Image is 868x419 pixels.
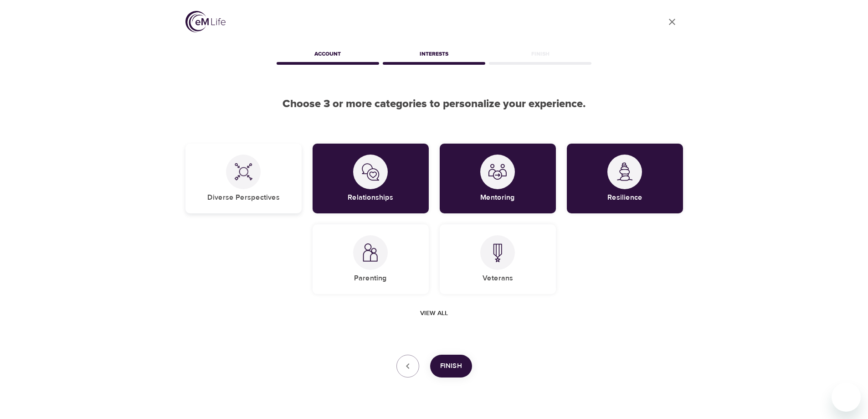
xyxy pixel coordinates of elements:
button: Finish [430,355,472,378]
img: Parenting [361,243,380,262]
div: MentoringMentoring [440,144,556,213]
img: Veterans [488,243,507,262]
div: ResilienceResilience [567,144,683,213]
span: Finish [440,360,462,372]
a: close [661,11,683,33]
div: VeteransVeterans [440,224,556,294]
span: View all [420,308,448,319]
h5: Veterans [483,274,513,283]
h5: Relationships [348,193,393,202]
div: ParentingParenting [313,224,429,294]
img: Mentoring [488,163,507,181]
div: RelationshipsRelationships [313,144,429,213]
h2: Choose 3 or more categories to personalize your experience. [185,98,683,111]
h5: Resilience [607,193,642,202]
iframe: Button to launch messaging window [832,383,861,412]
button: View all [416,305,452,322]
h5: Parenting [354,274,387,283]
img: Relationships [361,163,380,181]
h5: Mentoring [480,193,515,202]
img: logo [185,11,226,32]
img: Resilience [616,162,634,181]
div: Diverse PerspectivesDiverse Perspectives [185,144,302,213]
img: Diverse Perspectives [234,163,252,181]
h5: Diverse Perspectives [207,193,280,202]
